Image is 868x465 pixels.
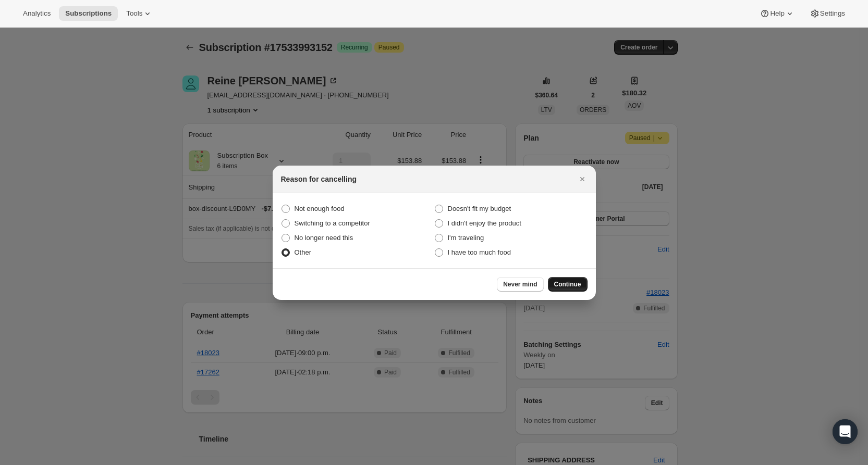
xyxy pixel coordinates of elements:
span: Other [295,248,312,256]
span: Never mind [503,280,537,288]
button: Never mind [497,277,543,292]
span: Doesn't fit my budget [448,205,511,212]
button: Analytics [17,6,57,21]
button: Settings [803,6,851,21]
span: Analytics [23,9,51,18]
h2: Reason for cancelling [281,174,357,184]
button: Close [575,172,590,186]
button: Continue [548,277,588,292]
span: I'm traveling [448,234,484,242]
button: Subscriptions [59,6,118,21]
button: Help [753,6,801,21]
span: I didn't enjoy the product [448,219,521,227]
div: Open Intercom Messenger [833,419,858,444]
span: Not enough food [295,205,345,212]
span: Tools [126,9,142,18]
span: Settings [820,9,845,18]
button: Tools [120,6,159,21]
span: No longer need this [295,234,353,242]
span: Help [770,9,784,18]
span: Continue [554,280,581,288]
span: Subscriptions [65,9,112,18]
span: I have too much food [448,248,511,256]
span: Switching to a competitor [295,219,370,227]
